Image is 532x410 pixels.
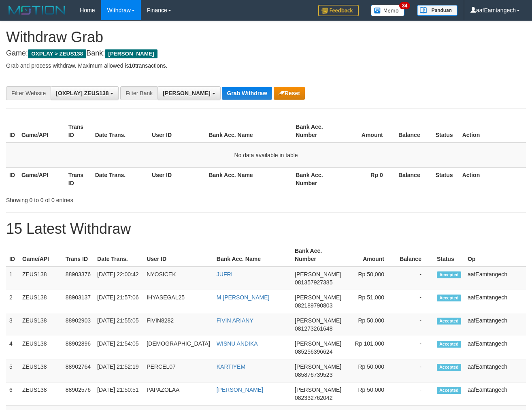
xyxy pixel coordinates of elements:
span: Accepted [437,364,461,371]
td: Rp 50,000 [345,313,396,336]
h4: Game: Bank: [6,49,526,58]
th: Bank Acc. Number [292,167,339,190]
th: Op [464,243,526,267]
th: Amount [339,120,395,143]
span: [PERSON_NAME] [295,317,341,324]
th: Bank Acc. Name [213,243,292,267]
button: Grab Withdraw [222,87,272,100]
td: 88902896 [62,336,94,359]
td: [DATE] 21:55:05 [94,313,143,336]
span: [PERSON_NAME] [295,294,341,301]
td: 3 [6,313,19,336]
span: [PERSON_NAME] [295,340,341,347]
th: Trans ID [65,167,92,190]
td: ZEUS138 [19,313,62,336]
a: FIVIN ARIANY [217,317,253,324]
img: Button%20Memo.svg [371,5,405,16]
div: Filter Bank [120,86,157,100]
th: User ID [143,243,213,267]
span: [PERSON_NAME] [295,387,341,393]
td: - [396,267,434,290]
span: Accepted [437,318,461,325]
td: aafEamtangech [464,382,526,406]
th: User ID [149,167,205,190]
td: 4 [6,336,19,359]
th: Bank Acc. Name [205,167,292,190]
td: IHYASEGAL25 [143,290,213,313]
th: User ID [149,120,205,143]
span: OXPLAY > ZEUS138 [28,49,86,58]
td: PERCEL07 [143,359,213,382]
td: ZEUS138 [19,359,62,382]
td: - [396,313,434,336]
th: Game/API [18,167,65,190]
th: Status [432,167,459,190]
td: aafEamtangech [464,336,526,359]
td: [DATE] 21:50:51 [94,382,143,406]
th: Game/API [18,120,65,143]
th: Date Trans. [92,167,149,190]
span: Copy 082332762042 to clipboard [295,395,332,401]
th: Bank Acc. Number [292,120,339,143]
span: [PERSON_NAME] [105,49,157,58]
strong: 10 [129,62,135,69]
th: Date Trans. [94,243,143,267]
td: Rp 50,000 [345,382,396,406]
a: KARTIYEM [217,363,245,370]
td: - [396,382,434,406]
td: - [396,336,434,359]
td: 1 [6,267,19,290]
span: [PERSON_NAME] [163,90,210,96]
td: 88903376 [62,267,94,290]
span: Copy 082189790803 to clipboard [295,302,332,309]
th: Trans ID [65,120,92,143]
h1: Withdraw Grab [6,29,526,45]
a: [PERSON_NAME] [217,387,263,393]
td: ZEUS138 [19,290,62,313]
p: Grab and process withdraw. Maximum allowed is transactions. [6,62,526,70]
th: Rp 0 [339,167,395,190]
img: panduan.png [417,5,458,16]
td: 88902903 [62,313,94,336]
span: Accepted [437,271,461,278]
span: [PERSON_NAME] [295,363,341,370]
th: ID [6,120,18,143]
span: [OXPLAY] ZEUS138 [56,90,109,96]
th: Balance [396,243,434,267]
button: [OXPLAY] ZEUS138 [51,86,119,100]
th: Bank Acc. Number [292,243,345,267]
img: MOTION_logo.png [6,4,68,16]
span: Copy 085256396624 to clipboard [295,348,332,355]
span: Copy 081357927385 to clipboard [295,279,332,286]
td: ZEUS138 [19,336,62,359]
th: Status [434,243,464,267]
td: Rp 51,000 [345,290,396,313]
td: 88902576 [62,382,94,406]
td: - [396,290,434,313]
td: 88902764 [62,359,94,382]
a: M [PERSON_NAME] [217,294,270,301]
td: 5 [6,359,19,382]
td: 6 [6,382,19,406]
td: ZEUS138 [19,267,62,290]
a: WISNU ANDIKA [217,340,258,347]
th: Status [432,120,459,143]
td: No data available in table [6,143,526,168]
td: 2 [6,290,19,313]
button: [PERSON_NAME] [157,86,220,100]
td: aafEamtangech [464,290,526,313]
button: Reset [274,87,305,100]
img: Feedback.jpg [318,5,359,16]
h1: 15 Latest Withdraw [6,221,526,237]
span: Accepted [437,341,461,348]
td: 88903137 [62,290,94,313]
th: Balance [395,120,432,143]
a: JUFRI [217,271,233,278]
span: [PERSON_NAME] [295,271,341,278]
th: Action [459,167,526,190]
td: ZEUS138 [19,382,62,406]
td: FIVIN8282 [143,313,213,336]
td: Rp 50,000 [345,359,396,382]
th: Trans ID [62,243,94,267]
td: NYOSICEK [143,267,213,290]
